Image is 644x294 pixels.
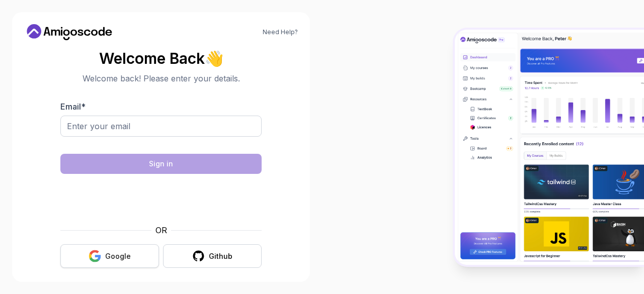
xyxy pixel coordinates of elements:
[60,244,159,268] button: Google
[85,180,237,218] iframe: Widget containing checkbox for hCaptcha security challenge
[105,251,131,261] div: Google
[60,116,262,137] input: Enter your email
[60,72,262,84] p: Welcome back! Please enter your details.
[204,50,223,66] span: 👋
[455,30,644,265] img: Amigoscode Dashboard
[155,224,167,236] p: OR
[163,244,262,268] button: Github
[24,24,115,40] a: Home link
[263,28,298,36] a: Need Help?
[209,251,232,261] div: Github
[60,50,262,66] h2: Welcome Back
[60,154,262,174] button: Sign in
[149,159,173,169] div: Sign in
[60,102,86,112] label: Email *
